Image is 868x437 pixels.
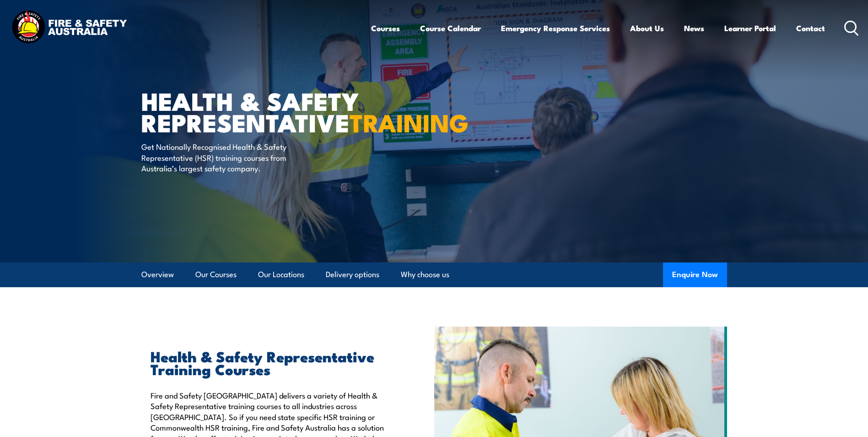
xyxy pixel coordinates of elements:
[195,262,237,287] a: Our Courses
[684,16,704,40] a: News
[258,262,304,287] a: Our Locations
[501,16,610,40] a: Emergency Response Services
[420,16,481,40] a: Course Calendar
[151,350,392,375] h2: Health & Safety Representative Training Courses
[663,262,727,287] button: Enquire Now
[724,16,776,40] a: Learner Portal
[796,16,825,40] a: Contact
[350,103,469,141] strong: TRAINING
[401,262,449,287] a: Why choose us
[141,262,174,287] a: Overview
[141,141,308,173] p: Get Nationally Recognised Health & Safety Representative (HSR) training courses from Australia’s ...
[630,16,664,40] a: About Us
[141,90,367,132] h1: Health & Safety Representative
[371,16,400,40] a: Courses
[326,262,379,287] a: Delivery options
